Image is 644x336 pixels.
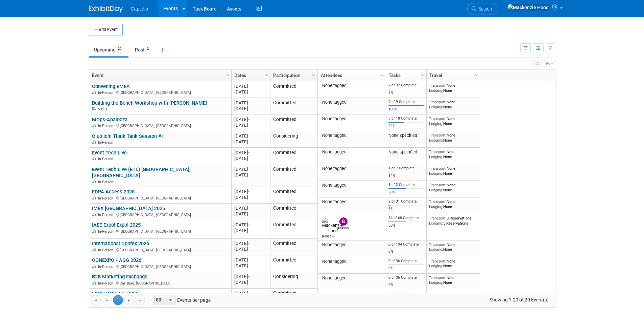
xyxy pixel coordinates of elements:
[429,259,478,269] div: None None
[234,274,267,279] div: [DATE]
[388,183,424,187] div: 1 of 2 Complete
[270,148,317,164] td: Committed
[429,116,478,126] div: None None
[429,133,447,138] span: Transport:
[234,166,267,172] div: [DATE]
[131,6,148,12] span: Captello
[234,279,267,285] div: [DATE]
[92,69,227,81] a: Event
[429,204,443,209] span: Lodging:
[429,183,447,187] span: Transport:
[429,216,447,220] span: Transport:
[388,149,424,155] div: None specified
[98,107,110,111] span: Virtual
[92,100,207,106] a: Building the Bench Workshop with [PERSON_NAME]
[98,248,115,252] span: In-Person
[270,187,317,204] td: Committed
[429,216,478,226] div: 3 Reservations 5 Reservations
[429,133,478,143] div: None None
[92,83,130,89] a: Convening EMEA
[270,204,317,220] td: Committed
[311,72,316,78] span: Column Settings
[98,213,115,217] span: In-Person
[234,133,267,139] div: [DATE]
[234,194,267,200] div: [DATE]
[92,222,141,228] a: IAEE Expo! Expo! 2025
[98,265,115,269] span: In-Person
[98,229,115,234] span: In-Person
[388,166,424,171] div: 1 of 7 Complete
[234,150,267,155] div: [DATE]
[248,222,249,227] span: -
[92,123,228,128] div: [GEOGRAPHIC_DATA], [GEOGRAPHIC_DATA]
[429,105,443,109] span: Lodging:
[429,275,447,280] span: Transport:
[92,281,96,285] img: In-Person Event
[320,116,383,122] div: None tagged
[225,72,230,78] span: Column Settings
[248,206,249,211] span: -
[429,171,443,176] span: Lodging:
[420,72,425,78] span: Column Settings
[473,69,480,80] a: Column Settings
[248,189,249,194] span: -
[429,69,476,81] a: Travel
[388,116,424,121] div: 8 of 18 Complete
[264,72,269,78] span: Column Settings
[135,295,145,305] a: Go to the last page
[429,280,443,285] span: Lodging:
[92,124,96,127] img: In-Person Event
[320,183,383,188] div: None tagged
[98,157,115,161] span: In-Person
[270,220,317,239] td: Committed
[98,196,115,201] span: In-Person
[339,217,348,226] img: Brad Froese
[429,116,447,121] span: Transport:
[248,117,249,122] span: -
[92,196,96,199] img: In-Person Event
[429,242,447,247] span: Transport:
[270,98,317,114] td: Committed
[429,100,447,104] span: Transport:
[388,266,424,271] div: 0%
[419,69,426,80] a: Column Settings
[234,155,267,161] div: [DATE]
[270,131,317,148] td: Considering
[379,72,385,78] span: Column Settings
[89,6,123,13] img: ExhibitDay
[388,242,424,247] div: 0 of 104 Complete
[92,205,165,211] a: IMEX [GEOGRAPHIC_DATA] 2025
[429,292,447,297] span: Transport:
[429,199,478,209] div: None None
[234,139,267,145] div: [DATE]
[388,124,424,128] div: 44%
[92,157,96,160] img: In-Person Event
[320,166,383,171] div: None tagged
[124,295,134,305] a: Go to the next page
[429,166,478,176] div: None None
[248,241,249,246] span: -
[92,213,96,216] img: In-Person Event
[93,298,98,303] span: Go to the first page
[92,150,127,156] a: Event Tech Live
[429,149,447,154] span: Transport:
[378,69,386,80] a: Column Settings
[429,264,443,268] span: Lodging:
[234,122,267,128] div: [DATE]
[113,295,123,305] span: 1
[234,222,267,228] div: [DATE]
[92,247,228,253] div: [GEOGRAPHIC_DATA], [GEOGRAPHIC_DATA]
[234,189,267,194] div: [DATE]
[92,90,96,94] img: In-Person Event
[388,107,424,112] div: 100%
[320,292,383,297] div: None tagged
[92,166,190,179] a: Event Tech Live (ETL) [GEOGRAPHIC_DATA], [GEOGRAPHIC_DATA]
[429,88,443,93] span: Lodging:
[388,133,424,138] div: None specified
[234,211,267,217] div: [DATE]
[263,69,270,80] a: Column Settings
[388,249,424,254] div: 0%
[388,199,424,204] div: 2 of 31 Complete
[137,298,143,303] span: Go to the last page
[429,121,443,126] span: Lodging:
